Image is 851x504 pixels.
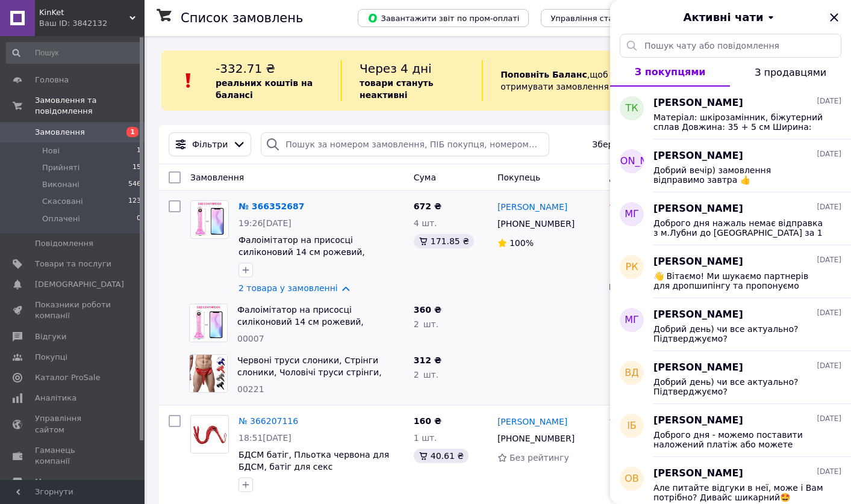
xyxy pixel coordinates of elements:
span: Матеріал: шкірозамінник, біжутерний сплав Довжина: 35 + 5 см Ширина: 1.8 см Розмір серця: 4 на 3.... [653,112,825,132]
button: Закрити [827,10,841,25]
button: Завантажити звіт по пром-оплаті [358,9,529,27]
span: Доброго дня нажаль немає відправка з м.Лубни до [GEOGRAPHIC_DATA] за 1 день [653,218,825,238]
input: Пошук чату або повідомлення [620,34,841,58]
span: 1 [126,127,139,137]
span: Активні чати [683,10,763,25]
button: РК[PERSON_NAME][DATE]👋 Вітаємо! Ми шукаємо партнерів для дропшипінгу та пропонуємо співпрацю з пр... [610,245,851,298]
span: Управління статусами [550,14,643,23]
img: :exclamation: [179,72,198,90]
img: Фото товару [191,416,228,453]
span: 00007 [237,334,264,343]
span: KinKet [39,7,129,18]
a: 2 товара у замовленні [238,283,338,293]
span: Доставка та оплата [609,173,697,182]
span: ОВ [625,472,639,486]
span: Скасовані [42,196,83,207]
span: 360 ₴ [414,305,441,315]
span: Добрий день) чи все актуально? Підтверджуємо? [653,324,825,343]
span: [DATE] [817,149,841,159]
span: 4 шт. [414,218,437,228]
span: ІБ [627,419,637,433]
span: [PERSON_NAME] [653,149,743,163]
span: Відгуки [35,331,66,342]
span: Доброго дня - можемо поставити наложений платіж або можете оплатити на рахунок ( як вам зручно) [653,430,825,449]
span: Повідомлення [35,238,93,249]
span: Управління сайтом [35,413,111,435]
span: 19:26[DATE] [238,218,291,228]
span: Покупець [497,173,540,182]
span: Прийняті [42,162,79,173]
span: Завантажити звіт по пром-оплаті [367,13,519,23]
input: Пошук за номером замовлення, ПІБ покупця, номером телефону, Email, номером накладної [261,132,549,156]
span: [DEMOGRAPHIC_DATA] [35,279,124,290]
span: РК [625,260,638,274]
a: [PERSON_NAME] [497,416,567,428]
span: 160 ₴ [414,416,441,426]
span: Але питайте відгуки в неї, може і Вам потрібно? Дивайс шикарний🤩 гарного дня 🌹 [653,483,825,502]
a: Фото товару [190,200,229,239]
span: МГ [625,313,639,327]
span: 672 ₴ [414,201,441,211]
span: Фільтри [192,138,228,150]
span: Фалоімітатор на присосці силіконовий 14 см рожевий, [PERSON_NAME], [PERSON_NAME], [PERSON_NAME] член [238,235,387,281]
span: 1 [137,146,141,156]
img: Фото товару [190,355,227,392]
div: 171.85 ₴ [414,234,474,248]
span: [DATE] [817,255,841,265]
span: 2 шт. [414,370,438,380]
span: Показники роботи компанії [35,300,111,321]
span: Замовлення [190,173,244,182]
a: [PERSON_NAME] [497,201,567,213]
button: МГ[PERSON_NAME][DATE]Доброго дня нажаль немає відправка з м.Лубни до [GEOGRAPHIC_DATA] за 1 день [610,192,851,245]
a: Червоні труси слоники, Стрінги слоники, Чоловічі труси стрінги, Труси слоник для чоловіка, Трусик... [237,355,398,401]
button: З покупцями [610,58,730,87]
span: Маркет [35,476,66,487]
span: [PERSON_NAME] [653,202,743,216]
span: Через 4 дні [360,61,432,76]
h1: Список замовлень [181,11,303,25]
button: ТК[PERSON_NAME][DATE]Матеріал: шкірозамінник, біжутерний сплав Довжина: 35 + 5 см Ширина: 1.8 см ... [610,87,851,140]
a: № 366207116 [238,416,298,426]
span: 18:51[DATE] [238,433,291,443]
span: ТК [625,102,638,115]
span: [PERSON_NAME] [653,467,743,481]
span: Гаманець компанії [35,445,111,467]
span: [DATE] [817,308,841,318]
span: Товари та послуги [35,259,111,269]
span: 0 [137,214,141,224]
span: [DATE] [817,467,841,477]
span: Замовлення та повідомлення [35,95,145,117]
span: З покупцями [635,66,706,78]
span: Cума [414,173,436,182]
span: Головна [35,75,69,85]
button: [PERSON_NAME][PERSON_NAME][DATE]Добрий вечір) замовлення відправимо завтра 👍 [610,140,851,192]
div: [PHONE_NUMBER] [495,430,577,447]
b: Поповніть Баланс [500,70,587,79]
a: № 366352687 [238,201,304,211]
span: 👋 Вітаємо! Ми шукаємо партнерів для дропшипінгу та пропонуємо співпрацю з прямим постачальником т... [653,271,825,290]
a: Фото товару [190,415,229,453]
div: Ваш ID: 3842132 [39,18,145,29]
button: ВД[PERSON_NAME][DATE]Добрий день) чи все актуально? Підтверджуємо? [610,351,851,404]
span: 15 [132,162,141,173]
span: [DATE] [817,96,841,106]
span: [DATE] [817,361,841,371]
span: [PERSON_NAME] [653,96,743,110]
button: Активні чати [644,10,817,25]
span: ВД [625,366,638,380]
span: [PERSON_NAME] [653,361,743,375]
span: Добрий день) чи все актуально? Підтверджуємо? [653,377,825,396]
img: Фото товару [190,305,227,341]
button: З продавцями [730,58,851,87]
span: Виконані [42,179,79,190]
span: [PERSON_NAME] [653,308,743,322]
a: Фалоімітатор на присосці силіконовий 14 см рожевий, [PERSON_NAME], [PERSON_NAME], [PERSON_NAME] член [237,305,385,351]
span: Добрий вечір) замовлення відправимо завтра 👍 [653,165,825,185]
span: [PERSON_NAME] [653,414,743,428]
button: Управління статусами [541,9,652,27]
span: Каталог ProSale [35,372,100,383]
span: МГ [625,207,639,221]
span: Покупці [35,352,67,363]
button: ІБ[PERSON_NAME][DATE]Доброго дня - можемо поставити наложений платіж або можете оплатити на рахун... [610,404,851,457]
span: 312 ₴ [414,355,441,365]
